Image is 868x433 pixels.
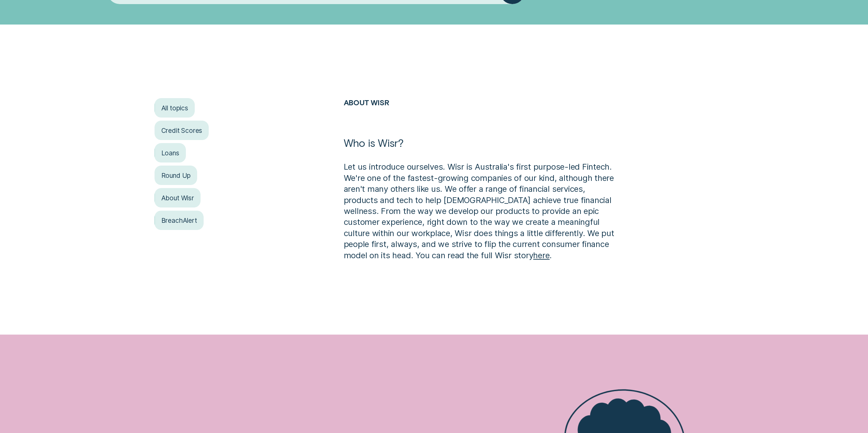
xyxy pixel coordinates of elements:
[155,188,200,208] a: About Wisr
[155,143,186,163] a: Loans
[343,98,389,107] a: About Wisr
[343,161,619,261] p: Let us introduce ourselves. Wisr is Australia's first purpose-led Fintech. We're one of the faste...
[155,211,203,230] a: BreachAlert
[343,98,619,136] h2: About Wisr
[155,98,194,118] a: All topics
[155,121,209,140] a: Credit Scores
[155,166,197,185] a: Round Up
[343,136,619,161] h1: Who is Wisr?
[533,250,549,260] a: here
